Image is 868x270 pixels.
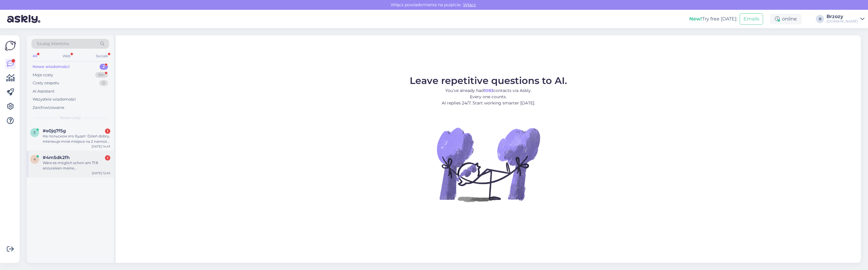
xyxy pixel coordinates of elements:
[95,52,109,60] div: Socials
[770,14,802,24] div: online
[5,40,16,51] img: Askly Logo
[43,128,66,134] span: #e0jq7f5g
[826,19,858,24] div: [DOMAIN_NAME]
[826,14,858,19] div: Brzozy
[92,171,110,175] div: [DATE] 12:45
[95,72,108,78] div: 99+
[33,80,59,86] div: Czaty zespołu
[31,52,38,60] div: All
[826,14,864,24] a: Brzozy[DOMAIN_NAME]
[37,41,69,47] span: Szukaj klientów
[43,134,110,144] div: На польском это будет: Dzień dobry, interesuje mnie miejsce na 2 namioty. Proszę o informację o k...
[33,88,55,94] div: AI Assistant
[33,64,70,70] div: Nowe wiadomości
[410,88,567,106] p: You’ve already had contacts via Askly. Every one counts. AI replies 24/7. Start working smarter [...
[33,157,36,161] span: 4
[816,15,824,23] div: B
[689,15,737,23] div: Try free [DATE]:
[33,96,76,102] div: Wszystkie wiadomości
[410,75,567,86] span: Leave repetitive questions to AI.
[105,155,110,161] div: 1
[61,52,72,60] div: Web
[105,128,110,134] div: 1
[60,115,81,120] span: Nowe czaty
[33,72,53,78] div: Moje czaty
[33,105,64,111] div: Zarchiwizowane
[689,16,702,22] b: New!
[484,88,493,93] b: 1083
[435,111,542,218] img: No Chat active
[740,13,763,25] button: Emails
[99,80,108,86] div: 0
[43,155,70,160] span: #4m5dk2fh
[43,160,110,171] div: Wäre es möglich schon am 17.8 anzureisen meine Reservierungsnummer lautet 29913
[461,2,478,7] span: Włącz
[100,64,108,70] div: 2
[33,130,36,135] span: e
[92,144,110,149] div: [DATE] 14:43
